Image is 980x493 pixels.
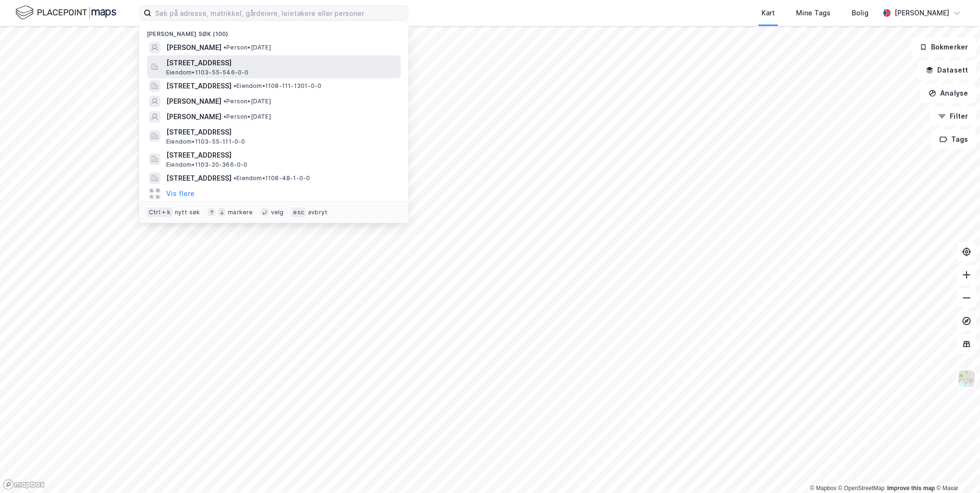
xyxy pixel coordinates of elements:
span: [PERSON_NAME] [166,42,221,53]
span: [STREET_ADDRESS] [166,80,232,92]
div: Mine Tags [796,7,831,19]
button: Bokmerker [911,37,976,57]
div: [PERSON_NAME] søk (100) [139,23,408,40]
button: Filter [930,107,976,126]
div: markere [228,209,253,216]
span: Person • [DATE] [223,113,271,121]
div: Ctrl + k [147,208,173,217]
button: Datasett [918,61,976,80]
span: • [233,174,236,182]
a: Improve this map [887,485,935,492]
div: Bolig [852,7,869,19]
div: Kart [761,7,775,19]
span: [PERSON_NAME] [166,111,221,123]
span: Person • [DATE] [223,44,271,51]
span: • [233,82,236,89]
input: Søk på adresse, matrikkel, gårdeiere, leietakere eller personer [151,6,408,20]
button: Analyse [920,84,976,103]
div: [PERSON_NAME] [894,7,949,19]
div: avbryt [308,209,328,216]
div: nytt søk [175,209,200,216]
span: [STREET_ADDRESS] [166,57,397,69]
span: Eiendom • 1108-111-1301-0-0 [233,82,321,90]
span: Eiendom • 1103-55-111-0-0 [166,138,245,146]
img: logo.f888ab2527a4732fd821a326f86c7f29.svg [15,4,116,21]
span: [STREET_ADDRESS] [166,173,232,184]
a: Mapbox [810,485,836,492]
button: Vis flere [166,188,195,199]
iframe: Chat Widget [932,447,980,493]
span: [STREET_ADDRESS] [166,149,397,161]
a: OpenStreetMap [838,485,885,492]
span: Eiendom • 1103-55-546-0-0 [166,69,249,76]
div: esc [291,208,306,217]
span: • [223,44,226,51]
span: Eiendom • 1103-20-366-0-0 [166,161,248,169]
a: Mapbox homepage [3,479,45,490]
span: [STREET_ADDRESS] [166,126,397,138]
img: Z [957,370,976,388]
div: velg [271,209,284,216]
span: Person • [DATE] [223,98,271,105]
span: [PERSON_NAME] [166,96,221,107]
div: Kontrollprogram for chat [932,447,980,493]
span: • [223,113,226,120]
span: • [223,98,226,105]
button: Tags [931,130,976,149]
span: Eiendom • 1108-48-1-0-0 [233,174,310,182]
